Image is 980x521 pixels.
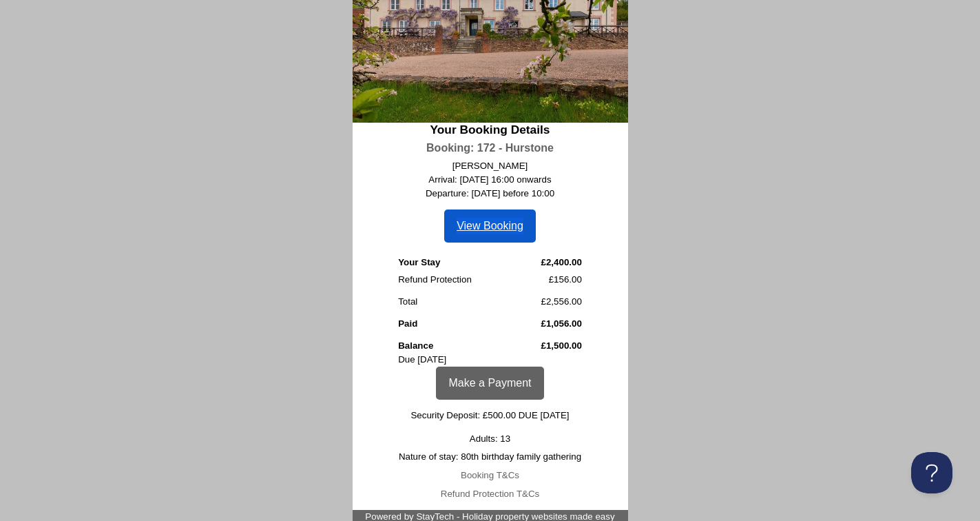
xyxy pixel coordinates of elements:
[398,287,516,314] td: Total
[444,210,536,243] a: View Booking
[371,159,609,201] p: [PERSON_NAME] Arrival: [DATE] 16:00 onwards Departure: [DATE] before 10:00
[353,123,628,137] h2: Your Booking Details
[398,353,516,367] td: Due [DATE]
[517,252,582,269] td: £2,400.00
[441,489,539,499] a: Refund Protection T&Cs
[461,470,519,480] a: Booking T&Cs
[398,252,516,269] td: Your Stay
[517,269,582,287] td: £156.00
[353,450,628,464] div: Nature of stay: 80th birthday family gathering
[911,452,952,493] iframe: Toggle Customer Support
[353,432,628,446] div: Adults: 13
[371,409,609,422] p: Security Deposit: £500.00 DUE [DATE]
[426,142,554,154] a: Booking: 172 - Hurstone
[517,287,582,314] td: £2,556.00
[517,336,582,353] td: £1,500.00
[517,314,582,336] td: £1,056.00
[398,269,516,287] td: Refund Protection
[398,336,516,353] td: Balance
[436,367,543,400] a: Make a Payment
[398,314,516,336] td: Paid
